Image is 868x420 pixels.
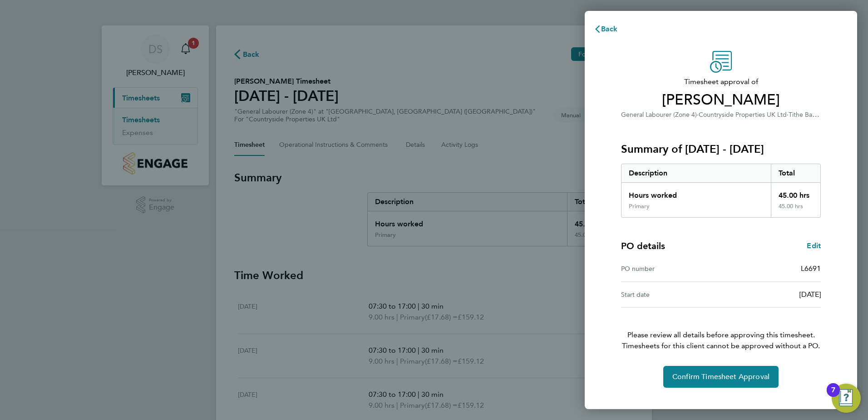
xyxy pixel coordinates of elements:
span: [PERSON_NAME] [621,91,821,109]
div: Total [771,164,821,182]
div: Summary of 04 - 10 Aug 2025 [621,164,821,218]
button: Open Resource Center, 7 new notifications [832,384,861,413]
span: Confirm Timesheet Approval [672,372,769,381]
h3: Summary of [DATE] - [DATE] [621,142,821,156]
span: · [697,111,699,119]
button: Back [585,20,627,38]
p: Please review all details before approving this timesheet. [610,308,832,351]
span: Edit [807,241,821,250]
span: General Labourer (Zone 4) [621,111,697,119]
span: Countryside Properties UK Ltd [699,111,787,119]
span: L6691 [801,264,821,273]
span: Timesheet approval of [621,76,821,87]
div: Description [621,164,771,182]
div: [DATE] [721,289,821,300]
span: Back [601,25,618,33]
div: 7 [831,390,835,402]
span: · [787,111,789,119]
div: 45.00 hrs [771,183,821,203]
div: Primary [629,203,650,210]
span: Timesheets for this client cannot be approved without a PO. [610,340,832,351]
button: Confirm Timesheet Approval [663,366,779,388]
div: PO number [621,263,721,274]
div: 45.00 hrs [771,203,821,217]
h4: PO details [621,240,665,252]
div: Start date [621,289,721,300]
a: Edit [807,240,821,251]
div: Hours worked [621,183,771,203]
